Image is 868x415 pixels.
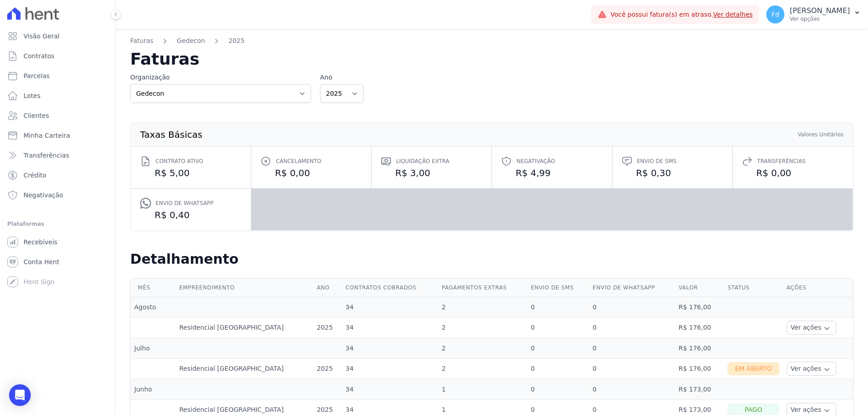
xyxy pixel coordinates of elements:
[24,32,60,41] span: Visão Geral
[589,279,675,297] th: Envio de Whatsapp
[757,157,806,166] span: Transferências
[4,107,112,125] a: Clientes
[589,338,675,359] td: 0
[9,384,31,406] div: Open Intercom Messenger
[131,379,175,400] td: Junho
[787,321,836,335] button: Ver ações
[438,317,527,338] td: 2
[313,279,342,297] th: Ano
[589,359,675,379] td: 0
[675,359,724,379] td: R$ 176,00
[724,279,783,297] th: Status
[130,36,854,51] nav: Breadcrumb
[527,338,589,359] td: 0
[313,317,342,338] td: 2025
[589,317,675,338] td: 0
[772,11,779,18] span: Fd
[175,359,313,379] td: Residencial [GEOGRAPHIC_DATA]
[156,199,213,208] span: Envio de Whatsapp
[4,253,112,271] a: Conta Hent
[260,167,362,179] dd: R$ 0,00
[24,257,59,266] span: Conta Hent
[24,191,63,200] span: Negativação
[24,151,69,160] span: Transferências
[342,359,438,379] td: 34
[527,297,589,317] td: 0
[130,73,311,82] label: Organização
[24,51,54,61] span: Contratos
[675,379,724,400] td: R$ 173,00
[4,233,112,251] a: Recebíveis
[313,359,342,379] td: 2025
[589,379,675,400] td: 0
[4,87,112,105] a: Lotes
[381,167,482,179] dd: R$ 3,00
[130,51,854,67] h2: Faturas
[131,338,175,359] td: Julho
[140,209,242,221] dd: R$ 0,40
[175,279,313,297] th: Empreendimento
[438,279,527,297] th: Pagamentos extras
[140,131,203,139] th: Taxas Básicas
[516,157,555,166] span: Negativação
[140,167,242,179] dd: R$ 5,00
[130,36,153,46] a: Faturas
[742,167,844,179] dd: R$ 0,00
[622,167,723,179] dd: R$ 0,30
[177,36,205,46] a: Gedecon
[675,317,724,338] td: R$ 176,00
[4,126,112,145] a: Minha Carteira
[130,251,854,267] h2: Detalhamento
[675,297,724,317] td: R$ 176,00
[228,36,245,46] a: 2025
[342,279,438,297] th: Contratos cobrados
[527,317,589,338] td: 0
[527,359,589,379] td: 0
[610,10,753,19] span: Você possui fatura(s) em atraso.
[24,111,49,120] span: Clientes
[438,297,527,317] td: 2
[24,238,57,247] span: Recebíveis
[797,131,844,139] th: Valores Unitários
[675,279,724,297] th: Valor
[787,362,836,376] button: Ver ações
[276,157,321,166] span: Cancelamento
[342,379,438,400] td: 34
[501,167,603,179] dd: R$ 4,99
[4,186,112,204] a: Negativação
[527,379,589,400] td: 0
[4,166,112,184] a: Crédito
[131,297,175,317] td: Agosto
[4,67,112,85] a: Parcelas
[4,146,112,164] a: Transferências
[759,2,868,27] button: Fd [PERSON_NAME] Ver opções
[4,27,112,45] a: Visão Geral
[438,359,527,379] td: 2
[675,338,724,359] td: R$ 176,00
[783,279,853,297] th: Ações
[438,379,527,400] td: 1
[131,279,175,297] th: Mês
[790,15,850,23] p: Ver opções
[342,338,438,359] td: 34
[589,297,675,317] td: 0
[713,11,753,18] a: Ver detalhes
[396,157,449,166] span: Liquidação extra
[342,317,438,338] td: 34
[24,131,70,140] span: Minha Carteira
[438,338,527,359] td: 2
[727,362,779,375] div: Em Aberto
[637,157,677,166] span: Envio de SMS
[790,6,850,15] p: [PERSON_NAME]
[7,219,108,229] div: Plataformas
[24,171,47,180] span: Crédito
[24,71,50,80] span: Parcelas
[24,91,41,100] span: Lotes
[175,317,313,338] td: Residencial [GEOGRAPHIC_DATA]
[527,279,589,297] th: Envio de SMS
[320,73,363,82] label: Ano
[156,157,203,166] span: Contrato ativo
[342,297,438,317] td: 34
[4,47,112,65] a: Contratos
